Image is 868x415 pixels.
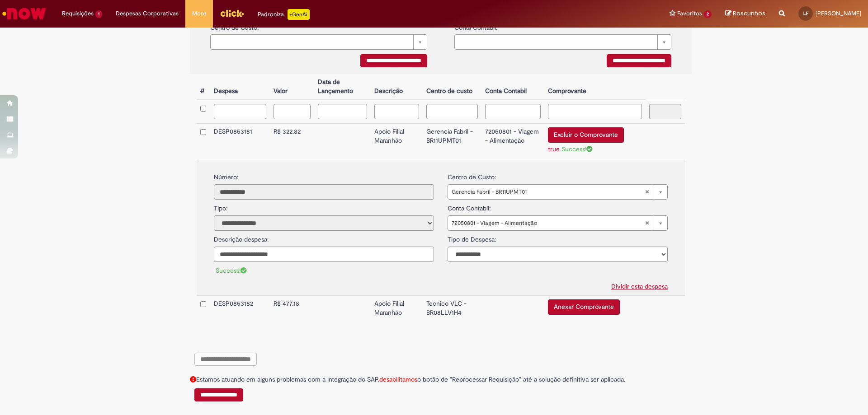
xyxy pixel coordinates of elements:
[210,74,270,100] th: Despesa
[190,375,692,384] p: Estamos atuando em alguns problemas com a integração do SAP, o botão de "Reprocessar Requisição" ...
[481,123,544,160] td: 72050801 - Viagem - Alimentação
[448,168,496,182] label: Centro de Custo:
[379,375,417,383] span: desabilitamos
[210,34,427,50] a: Limpar campo {0}
[371,123,422,160] td: Apoio Filial Maranhão
[448,215,668,231] a: 72050801 - Viagem - AlimentaçãoLimpar campo conta_contabil
[548,145,560,153] a: true
[548,127,624,143] button: Excluir o Comprovante
[725,9,765,18] a: Rascunhos
[452,216,645,230] span: 72050801 - Viagem - Alimentação
[214,200,227,213] label: Tipo:
[448,200,491,213] label: Conta Contabil:
[270,123,314,160] td: R$ 322.82
[95,10,102,18] span: 1
[803,10,808,16] span: LF
[544,123,646,160] td: Excluir o Comprovante true Success!
[116,9,179,18] span: Despesas Corporativas
[816,9,861,17] span: [PERSON_NAME]
[197,74,210,100] th: #
[733,9,765,18] span: Rascunhos
[62,9,94,18] span: Requisições
[452,185,645,199] span: Gerencia Fabril - BR11UPMT01
[448,231,496,244] label: Tipo de Despesa:
[481,74,544,100] th: Conta Contabil
[371,295,422,321] td: Apoio Filial Maranhão
[423,74,482,100] th: Centro de custo
[544,295,646,321] td: Anexar Comprovante
[270,74,314,100] th: Valor
[448,184,668,200] a: Gerencia Fabril - BR11UPMT01Limpar campo centro_de_custo
[207,278,675,291] div: Dividir esta despesa
[544,74,646,100] th: Comprovante
[640,216,654,230] abbr: Limpar campo conta_contabil
[216,266,247,275] span: Success!
[561,145,593,153] span: Success!
[220,6,244,20] img: click_logo_yellow_360x200.png
[548,299,620,315] button: Anexar Comprovante
[270,295,314,321] td: R$ 477.18
[288,9,310,20] p: +GenAi
[704,10,712,18] span: 2
[640,185,654,199] abbr: Limpar campo centro_de_custo
[423,123,482,160] td: Gerencia Fabril - BR11UPMT01
[371,74,422,100] th: Descrição
[210,123,270,160] td: DESP0853181
[214,235,269,244] label: Descrição despesa:
[210,295,270,321] td: DESP0853182
[454,34,671,50] a: Limpar campo {0}
[1,5,47,23] img: ServiceNow
[258,9,310,20] div: Padroniza
[214,173,238,182] label: Número:
[314,74,371,100] th: Data de Lançamento
[423,295,482,321] td: Tecnico VLC - BR08LLV1H4
[192,9,206,18] span: More
[677,9,702,18] span: Favoritos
